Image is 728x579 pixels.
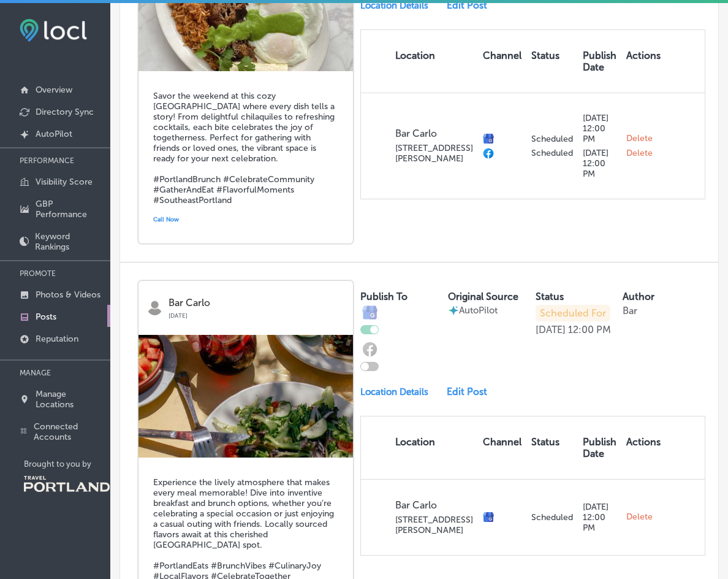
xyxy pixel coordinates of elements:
[153,91,338,205] h5: Savor the weekend at this cozy [GEOGRAPHIC_DATA] where every dish tells a story! From delightful ...
[395,499,473,511] p: Bar Carlo
[36,199,104,220] p: GBP Performance
[36,177,93,187] p: Visibility Score
[361,30,478,93] th: Location
[138,335,353,458] img: 1754985290d00fdf28-df3e-43d7-b784-058d3421fe64_2025-08-11.jpg
[626,133,653,144] span: Delete
[447,386,495,397] a: Edit Post
[395,515,473,535] p: [STREET_ADDRESS][PERSON_NAME]
[526,416,578,479] th: Status
[448,291,518,302] label: Original Source
[531,134,573,144] p: Scheduled
[478,416,526,479] th: Channel
[36,107,94,117] p: Directory Sync
[20,19,87,42] img: fda3e92497d09a02dc62c9cd864e3231.png
[568,324,611,336] p: 12:00 PM
[36,129,72,139] p: AutoPilot
[360,386,428,397] p: Location Details
[626,148,653,159] span: Delete
[169,297,344,309] p: Bar Carlo
[626,512,653,523] span: Delete
[531,148,573,158] p: Scheduled
[459,305,498,316] p: AutoPilot
[448,305,459,316] img: autopilot-icon
[536,324,566,336] p: [DATE]
[578,416,621,479] th: Publish Date
[147,300,162,315] img: logo
[395,128,473,139] p: Bar Carlo
[35,231,104,252] p: Keyword Rankings
[583,148,616,179] p: [DATE] 12:00 PM
[536,305,610,321] p: Scheduled For
[34,421,104,442] p: Connected Accounts
[623,291,654,302] label: Author
[169,309,344,320] p: [DATE]
[526,30,578,93] th: Status
[621,30,665,93] th: Actions
[36,334,78,344] p: Reputation
[24,476,110,492] img: Travel Portland
[360,291,408,302] label: Publish To
[361,416,478,479] th: Location
[531,512,573,523] p: Scheduled
[24,459,110,469] p: Brought to you by
[395,143,473,164] p: [STREET_ADDRESS][PERSON_NAME]
[478,30,526,93] th: Channel
[36,289,100,300] p: Photos & Videos
[621,416,665,479] th: Actions
[536,291,564,302] label: Status
[36,85,72,95] p: Overview
[583,502,616,533] p: [DATE] 12:00 PM
[583,113,616,144] p: [DATE] 12:00 PM
[578,30,621,93] th: Publish Date
[36,312,56,322] p: Posts
[623,305,637,316] p: Bar
[36,389,104,410] p: Manage Locations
